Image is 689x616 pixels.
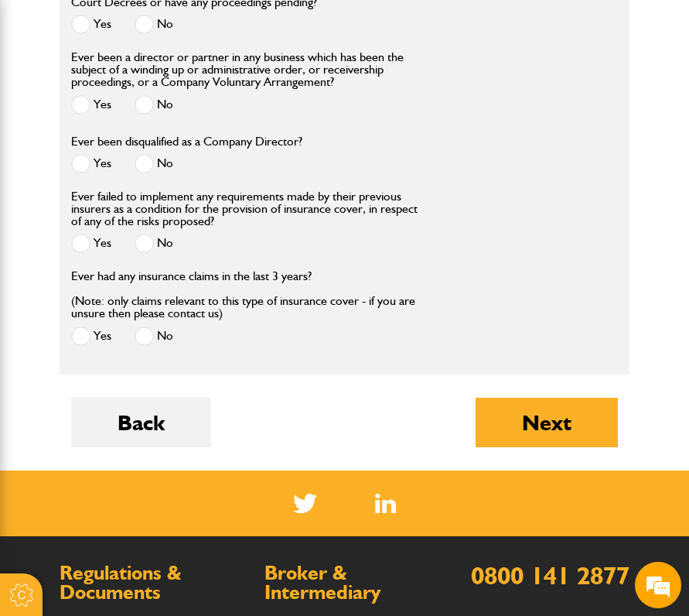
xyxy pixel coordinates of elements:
[375,494,396,513] img: Linked In
[71,270,428,320] label: Ever had any insurance claims in the last 3 years? (Note: only claims relevant to this type of in...
[26,277,282,289] div: [PERSON_NAME]
[264,563,446,603] h2: Broker & Intermediary
[20,168,260,214] div: 12:56 PM
[135,327,173,346] label: No
[31,298,84,315] span: is that ok?
[31,174,249,208] span: you can tick 'no' to the first question about activities if you're not engaged in them
[112,238,282,268] div: 12:56 PM
[71,190,428,228] label: Ever failed to implement any requirements made by their previous insurers as a condition for the ...
[215,401,271,418] span: yep thanks
[71,154,111,173] label: Yes
[293,494,317,513] img: Twitter
[17,85,40,108] div: Navigation go back
[476,398,618,447] button: Next
[20,324,260,371] div: 12:57 PM
[8,450,295,505] textarea: Type your message and hit 'Enter'
[471,560,629,590] a: 0800 141 2877
[254,8,291,45] div: Minimize live chat window
[104,87,283,107] div: Steve
[204,395,282,424] div: 12:57 PM
[60,563,241,603] h2: Regulations & Documents
[268,470,283,485] span: Attach a file
[135,15,173,34] label: No
[135,95,173,115] label: No
[26,380,275,392] div: [PERSON_NAME]
[71,135,302,148] label: Ever been disqualified as a Company Director?
[71,51,428,88] label: Ever been a director or partner in any business which has been the subject of a winding up or adm...
[26,224,275,235] div: [PERSON_NAME]
[71,234,111,253] label: Yes
[135,234,173,253] label: No
[26,153,282,165] div: [PERSON_NAME]
[123,245,271,262] span: ok thanks [PERSON_NAME]
[20,292,94,321] div: 12:57 PM
[375,494,396,513] a: LinkedIn
[71,15,111,34] label: Yes
[71,327,111,346] label: Yes
[31,330,249,364] span: Have I answered all of your questions [DATE]?
[135,154,173,173] label: No
[246,431,258,444] span: More actions
[265,431,282,444] span: End chat
[71,95,111,115] label: Yes
[71,398,211,447] button: Back
[244,470,260,485] span: Send voice message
